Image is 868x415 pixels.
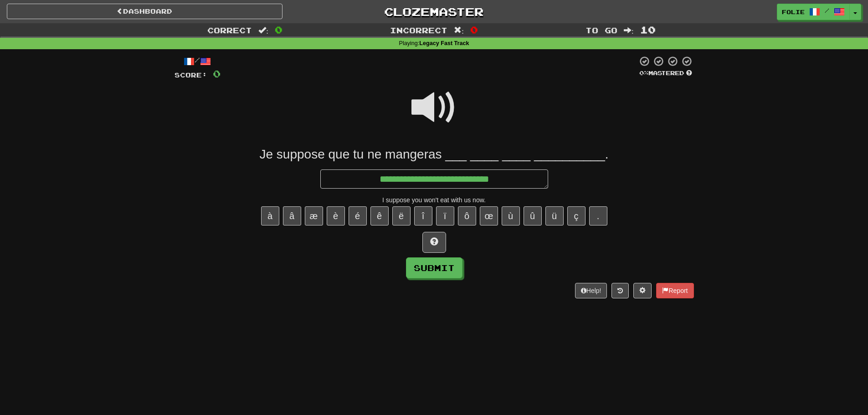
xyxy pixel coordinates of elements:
button: . [589,206,607,225]
span: : [624,26,634,34]
span: 0 [470,24,478,35]
span: : [258,26,268,34]
span: : [454,26,464,34]
button: â [283,206,301,225]
strong: Legacy Fast Track [419,40,469,46]
span: / [825,7,829,14]
span: Score: [175,71,207,79]
button: Hint! [422,232,446,253]
span: Incorrect [390,26,447,35]
div: / [175,56,221,67]
button: æ [305,206,323,225]
button: ë [392,206,411,225]
span: To go [586,26,617,35]
span: 10 [640,24,656,35]
div: I suppose you won't eat with us now. [175,195,694,205]
button: ê [370,206,389,225]
button: î [414,206,432,225]
button: è [327,206,345,225]
button: à [261,206,279,225]
a: folie / [777,4,850,20]
button: Round history (alt+y) [611,283,629,298]
span: folie [782,8,805,16]
button: ü [545,206,564,225]
a: Dashboard [7,4,282,19]
span: 0 [213,68,221,79]
button: ô [458,206,476,225]
button: Submit [406,257,462,278]
button: œ [480,206,498,225]
span: Correct [207,26,252,35]
button: Report [656,283,693,298]
button: û [524,206,542,225]
button: Help! [575,283,607,298]
button: ù [502,206,520,225]
div: Je suppose que tu ne mangeras ___ ____ ____ __________. [175,146,694,163]
span: 0 % [639,69,648,77]
a: Clozemaster [296,4,572,20]
button: ç [567,206,586,225]
div: Mastered [637,69,694,77]
span: 0 [275,24,282,35]
button: é [349,206,367,225]
button: ï [436,206,454,225]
